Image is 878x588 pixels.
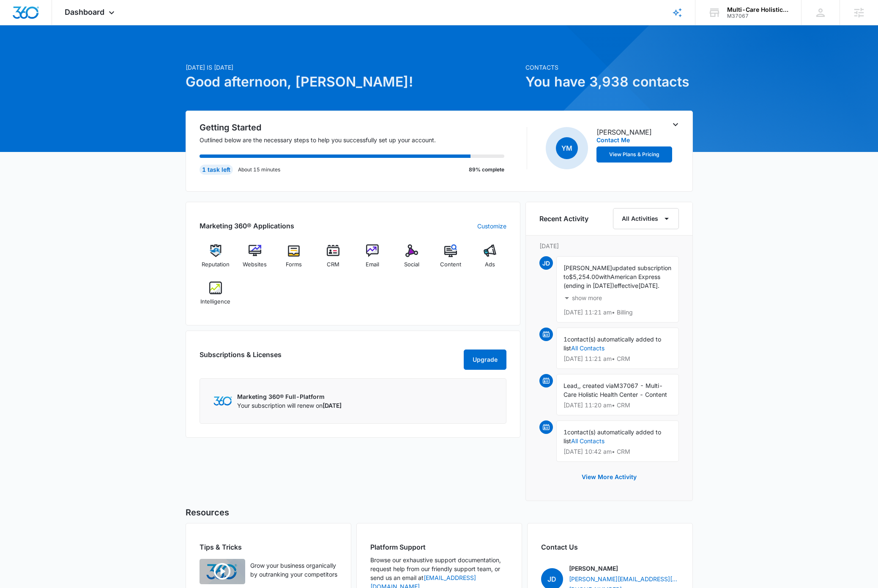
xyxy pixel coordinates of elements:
span: effective [614,282,638,289]
a: Customize [477,222,506,230]
a: Websites [238,244,271,275]
p: About 15 minutes [238,166,280,173]
span: 1 [563,336,567,343]
p: [DATE] 11:20 am • CRM [563,402,672,408]
div: 1 task left [200,165,233,175]
button: View Plans & Pricing [596,146,673,163]
h2: Getting Started [200,121,515,134]
button: All Activities [613,208,679,229]
p: 89% complete [469,166,504,173]
button: Contact Me [596,137,630,143]
span: $5,254.00 [569,273,599,280]
a: All Contacts [571,344,604,352]
h6: Recent Activity [539,214,588,224]
img: Quick Overview Video [200,559,245,584]
h1: Good afternoon, [PERSON_NAME]! [186,72,520,92]
span: [DATE]. [638,282,659,289]
span: contact(s) automatically added to list [563,336,661,352]
div: account id [727,13,789,19]
h2: Contact Us [541,542,679,552]
span: M37067 - Multi-Care Holistic Health Center - Content [563,382,667,398]
p: [DATE] 11:21 am • Billing [563,309,672,315]
span: Social [404,260,419,269]
span: updated subscription to [563,264,671,280]
span: Lead, [563,382,579,389]
a: Reputation [200,244,232,275]
a: All Contacts [571,437,604,444]
span: [PERSON_NAME] [563,264,612,271]
button: View More Activity [573,467,645,487]
span: CRM [327,260,339,269]
img: Marketing 360 Logo [213,396,232,405]
span: 1 [563,428,567,436]
button: Toggle Collapse [670,119,681,130]
span: [DATE] [323,402,342,409]
span: Ads [485,260,495,269]
p: Outlined below are the necessary steps to help you successfully set up your account. [200,135,515,144]
p: [DATE] is [DATE] [186,63,520,72]
a: [PERSON_NAME][EMAIL_ADDRESS][PERSON_NAME][DOMAIN_NAME] [569,574,679,583]
h2: Tips & Tricks [200,542,337,552]
span: with [599,273,610,280]
p: show more [572,295,602,301]
span: American Express (ending in [DATE]) [563,273,660,289]
a: Ads [474,244,506,275]
span: , created via [579,382,614,389]
a: Email [356,244,389,275]
span: Content [440,260,461,269]
h1: You have 3,938 contacts [525,72,693,92]
span: JD [539,256,553,270]
p: Contacts [525,63,693,72]
h5: Resources [186,506,693,519]
p: [DATE] 10:42 am • CRM [563,449,672,455]
p: [DATE] [539,241,679,250]
p: Grow your business organically by outranking your competitors [250,561,337,579]
button: show more [563,290,602,306]
button: Upgrade [464,350,506,370]
span: Forms [286,260,302,269]
p: [PERSON_NAME] [569,564,618,573]
p: Your subscription will renew on [237,401,342,410]
a: CRM [317,244,350,275]
a: Forms [278,244,310,275]
span: contact(s) automatically added to list [563,428,661,444]
h2: Platform Support [370,542,508,552]
span: Websites [243,260,267,269]
a: Intelligence [200,282,232,312]
span: YM [556,137,578,159]
h2: Marketing 360® Applications [200,221,294,231]
h2: Subscriptions & Licenses [200,350,282,366]
a: Social [395,244,428,275]
p: [DATE] 11:21 am • CRM [563,356,672,362]
div: account name [727,6,789,13]
span: Intelligence [200,298,230,306]
span: Email [366,260,379,269]
span: Dashboard [65,8,104,16]
p: [PERSON_NAME] [596,127,652,137]
span: Reputation [202,260,230,269]
p: Marketing 360® Full-Platform [237,392,342,401]
a: Content [435,244,467,275]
